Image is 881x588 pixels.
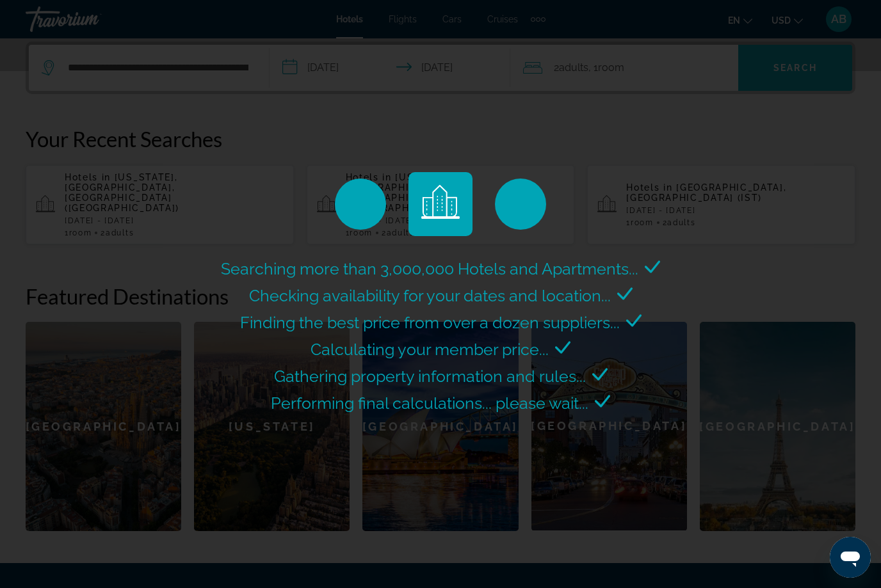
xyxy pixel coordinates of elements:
[249,286,611,305] span: Checking availability for your dates and location...
[830,537,871,578] iframe: Button to launch messaging window
[311,340,549,359] span: Calculating your member price...
[240,313,620,332] span: Finding the best price from over a dozen suppliers...
[274,367,586,386] span: Gathering property information and rules...
[271,393,588,413] span: Performing final calculations... please wait...
[221,259,638,278] span: Searching more than 3,000,000 Hotels and Apartments...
